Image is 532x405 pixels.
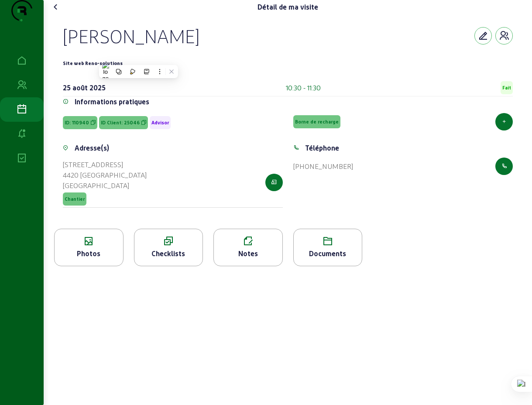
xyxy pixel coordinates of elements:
span: Chantier [65,196,85,202]
span: Advisor [151,120,169,126]
div: Détail de ma visite [257,2,318,12]
span: Borne de recharge [295,119,339,125]
span: ID: 110940 [65,120,89,126]
span: ID Client: 25046 [101,120,140,126]
div: [PHONE_NUMBER] [293,161,353,172]
span: Fait [502,85,511,91]
div: Site web Reno-solutions [63,58,123,69]
div: 25 août 2025 [63,82,106,93]
div: Adresse(s) [75,143,109,153]
div: Documents [294,248,362,259]
div: [PERSON_NAME] [63,24,199,47]
div: Checklists [134,248,203,259]
div: Téléphone [305,143,339,153]
div: Informations pratiques [75,96,149,107]
div: [STREET_ADDRESS] [63,159,147,170]
div: 4420 [GEOGRAPHIC_DATA] [63,170,147,180]
div: Photos [55,248,123,259]
div: 10:30 - 11:30 [286,82,321,93]
div: Notes [214,248,282,259]
div: [GEOGRAPHIC_DATA] [63,180,147,191]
